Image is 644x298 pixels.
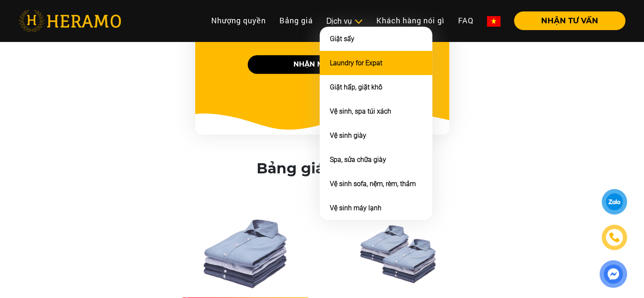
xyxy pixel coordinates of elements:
[326,15,363,27] div: Dịch vụ
[330,204,381,212] a: Vệ sinh máy lạnh
[330,180,416,188] a: Vệ sinh sofa, nệm, rèm, thảm
[248,55,397,74] button: NHẬN MÃ NGAY
[330,131,366,139] a: Vệ sinh giày
[330,83,382,91] a: Giặt hấp, giặt khô
[451,11,480,30] a: FAQ
[203,212,287,297] img: HERA cơ bản
[610,233,619,242] img: phone-icon
[357,212,441,297] img: Giặt thêm
[205,11,273,30] a: Nhượng quyền
[19,10,121,32] img: heramo-logo.png
[370,11,451,30] a: Khách hàng nói gì
[487,16,500,27] img: vn-flag.png
[603,226,626,249] a: phone-icon
[354,17,363,26] img: subToggleIcon
[330,107,391,115] a: Vệ sinh, spa túi xách
[514,11,625,30] button: NHẬN TƯ VẤN
[330,35,354,43] a: Giặt sấy
[507,17,625,25] a: NHẬN TƯ VẤN
[257,160,387,177] h2: Bảng giá giặt sấy
[273,11,320,30] a: Bảng giá
[330,59,382,67] a: Laundry for Expat
[330,156,386,164] a: Spa, sửa chữa giày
